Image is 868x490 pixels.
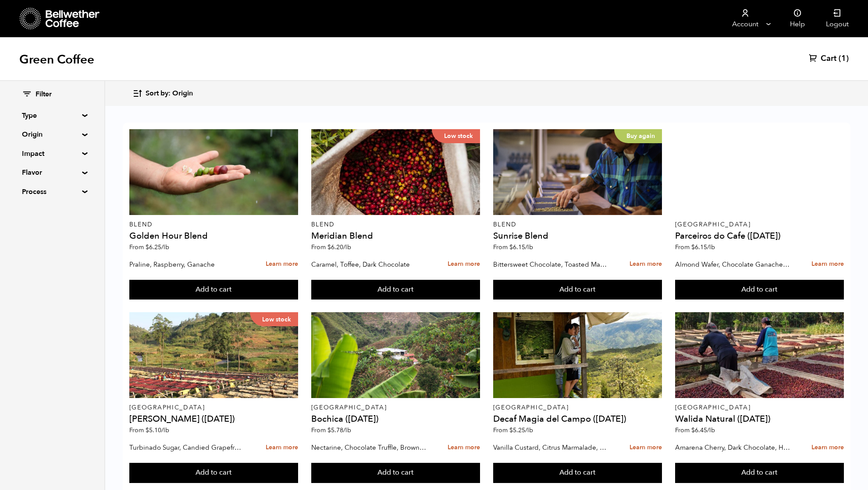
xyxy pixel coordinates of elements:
[311,222,480,228] p: Blend
[327,426,351,434] bdi: 5.78
[509,426,513,434] span: $
[343,243,351,251] span: /lb
[509,243,533,251] bdi: 6.15
[146,426,149,434] span: $
[493,405,662,411] p: [GEOGRAPHIC_DATA]
[493,222,662,228] p: Blend
[311,441,426,454] p: Nectarine, Chocolate Truffle, Brown Sugar
[22,148,82,159] summary: Impact
[311,426,351,434] span: From
[509,243,513,251] span: $
[675,426,715,434] span: From
[22,110,82,121] summary: Type
[493,232,662,240] h4: Sunrise Blend
[809,53,849,64] a: Cart (1)
[509,426,533,434] bdi: 5.25
[22,129,82,140] summary: Origin
[129,243,169,251] span: From
[675,243,715,251] span: From
[493,243,533,251] span: From
[146,243,149,251] span: $
[132,83,193,104] button: Sort by: Origin
[432,129,480,143] p: Low stock
[493,280,662,300] button: Add to cart
[811,438,844,457] a: Learn more
[311,243,351,251] span: From
[146,426,169,434] bdi: 5.10
[675,232,844,240] h4: Parceiros do Cafe ([DATE])
[691,243,695,251] span: $
[839,53,849,64] span: (1)
[675,258,790,271] p: Almond Wafer, Chocolate Ganache, Bing Cherry
[129,463,299,483] button: Add to cart
[675,463,844,483] button: Add to cart
[343,426,351,434] span: /lb
[630,438,662,457] a: Learn more
[266,438,298,457] a: Learn more
[129,405,299,411] p: [GEOGRAPHIC_DATA]
[675,280,844,300] button: Add to cart
[327,426,331,434] span: $
[675,405,844,411] p: [GEOGRAPHIC_DATA]
[630,255,662,274] a: Learn more
[448,255,480,274] a: Learn more
[311,232,480,240] h4: Meridian Blend
[311,405,480,411] p: [GEOGRAPHIC_DATA]
[525,243,533,251] span: /lb
[691,426,715,434] bdi: 6.45
[493,415,662,423] h4: Decaf Magia del Campo ([DATE])
[493,258,608,271] p: Bittersweet Chocolate, Toasted Marshmallow, Candied Orange, Praline
[146,243,169,251] bdi: 6.25
[675,222,844,228] p: [GEOGRAPHIC_DATA]
[675,415,844,423] h4: Walida Natural ([DATE])
[146,89,193,99] span: Sort by: Origin
[311,463,480,483] button: Add to cart
[691,426,695,434] span: $
[311,415,480,423] h4: Bochica ([DATE])
[493,426,533,434] span: From
[161,243,169,251] span: /lb
[129,441,244,454] p: Turbinado Sugar, Candied Grapefruit, Spiced Plum
[327,243,331,251] span: $
[22,187,82,197] summary: Process
[129,280,299,300] button: Add to cart
[525,426,533,434] span: /lb
[493,441,608,454] p: Vanilla Custard, Citrus Marmalade, Caramel
[311,258,426,271] p: Caramel, Toffee, Dark Chocolate
[129,258,244,271] p: Praline, Raspberry, Ganache
[493,463,662,483] button: Add to cart
[129,312,299,398] a: Low stock
[129,222,299,228] p: Blend
[129,426,169,434] span: From
[266,255,298,274] a: Learn more
[311,280,480,300] button: Add to cart
[22,167,82,178] summary: Flavor
[691,243,715,251] bdi: 6.15
[250,312,298,326] p: Low stock
[614,129,662,143] p: Buy again
[707,243,715,251] span: /lb
[161,426,169,434] span: /lb
[675,441,790,454] p: Amarena Cherry, Dark Chocolate, Hibiscus
[36,90,52,99] span: Filter
[493,129,662,215] a: Buy again
[821,53,836,64] span: Cart
[811,255,844,274] a: Learn more
[311,129,480,215] a: Low stock
[448,438,480,457] a: Learn more
[129,415,299,423] h4: [PERSON_NAME] ([DATE])
[327,243,351,251] bdi: 6.20
[129,232,299,240] h4: Golden Hour Blend
[19,52,94,67] h1: Green Coffee
[707,426,715,434] span: /lb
